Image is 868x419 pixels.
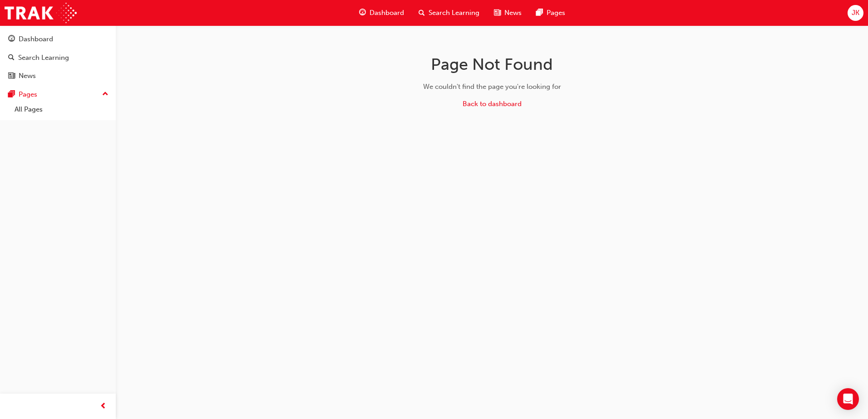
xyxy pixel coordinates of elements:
[848,5,863,21] button: JK
[4,86,112,103] button: Pages
[429,8,479,18] span: Search Learning
[4,31,112,48] a: Dashboard
[11,102,112,117] a: All Pages
[547,8,565,18] span: Pages
[529,4,572,22] a: pages-iconPages
[8,35,15,44] span: guage-icon
[5,3,77,23] img: Trak
[494,7,501,19] span: news-icon
[8,91,15,99] span: pages-icon
[19,34,53,44] div: Dashboard
[348,82,636,92] div: We couldn't find the page you're looking for
[852,8,859,18] span: JK
[463,100,522,108] a: Back to dashboard
[18,53,69,63] div: Search Learning
[352,4,411,22] a: guage-iconDashboard
[8,54,15,62] span: search-icon
[370,8,404,18] span: Dashboard
[4,49,112,66] a: Search Learning
[359,7,366,19] span: guage-icon
[8,72,15,80] span: news-icon
[102,88,108,100] span: up-icon
[487,4,529,22] a: news-iconNews
[348,54,636,74] h1: Page Not Found
[19,89,37,100] div: Pages
[4,68,112,84] a: News
[536,7,543,19] span: pages-icon
[4,29,112,86] button: DashboardSearch LearningNews
[504,8,522,18] span: News
[100,401,107,412] span: prev-icon
[19,71,36,81] div: News
[837,388,859,410] div: Open Intercom Messenger
[411,4,487,22] a: search-iconSearch Learning
[419,7,425,19] span: search-icon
